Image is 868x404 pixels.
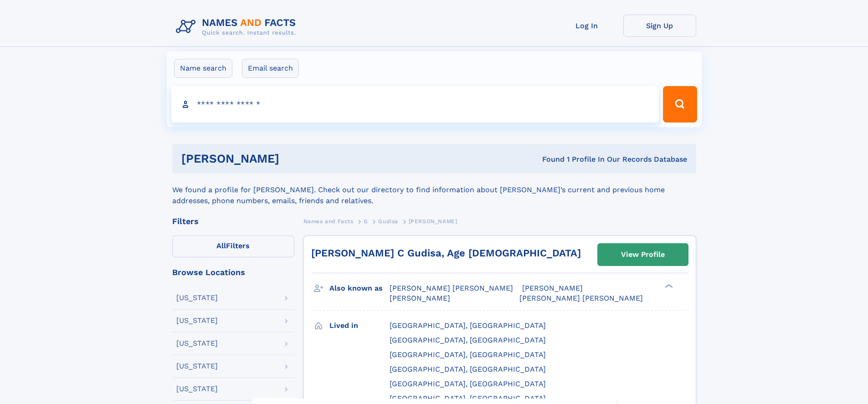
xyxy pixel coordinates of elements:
a: View Profile [598,244,688,266]
span: [GEOGRAPHIC_DATA], [GEOGRAPHIC_DATA] [390,365,546,373]
div: Filters [172,217,294,225]
h3: Lived in [329,318,390,333]
span: All [216,241,226,250]
span: [PERSON_NAME] [PERSON_NAME] [390,284,513,292]
a: Names and Facts [303,215,354,227]
label: Name search [174,59,232,78]
button: Search Button [663,86,697,123]
label: Email search [242,59,299,78]
div: ❯ [663,283,673,289]
img: Logo Names and Facts [172,15,303,39]
a: Sign Up [623,15,696,37]
span: [GEOGRAPHIC_DATA], [GEOGRAPHIC_DATA] [390,379,546,388]
div: [US_STATE] [176,385,218,393]
div: We found a profile for [PERSON_NAME]. Check out our directory to find information about [PERSON_N... [172,174,696,206]
span: Gudisa [378,218,398,225]
div: Found 1 Profile In Our Records Database [411,154,687,164]
label: Filters [172,235,294,257]
h1: [PERSON_NAME] [181,153,411,164]
input: search input [171,86,659,123]
span: [GEOGRAPHIC_DATA], [GEOGRAPHIC_DATA] [390,394,546,403]
a: G [364,215,368,227]
span: [PERSON_NAME] [390,294,450,302]
div: Browse Locations [172,268,294,276]
div: [US_STATE] [176,340,218,347]
a: [PERSON_NAME] C Gudisa, Age [DEMOGRAPHIC_DATA] [311,247,581,259]
span: [GEOGRAPHIC_DATA], [GEOGRAPHIC_DATA] [390,321,546,330]
span: [GEOGRAPHIC_DATA], [GEOGRAPHIC_DATA] [390,350,546,359]
div: View Profile [621,244,665,265]
h3: Also known as [329,281,390,296]
span: [GEOGRAPHIC_DATA], [GEOGRAPHIC_DATA] [390,336,546,344]
span: [PERSON_NAME] [522,284,583,292]
div: [US_STATE] [176,317,218,324]
div: [US_STATE] [176,363,218,370]
div: [US_STATE] [176,294,218,302]
span: G [364,218,368,225]
span: [PERSON_NAME] [PERSON_NAME] [519,294,643,302]
a: Log In [550,15,623,37]
span: [PERSON_NAME] [409,218,457,225]
a: Gudisa [378,215,398,227]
